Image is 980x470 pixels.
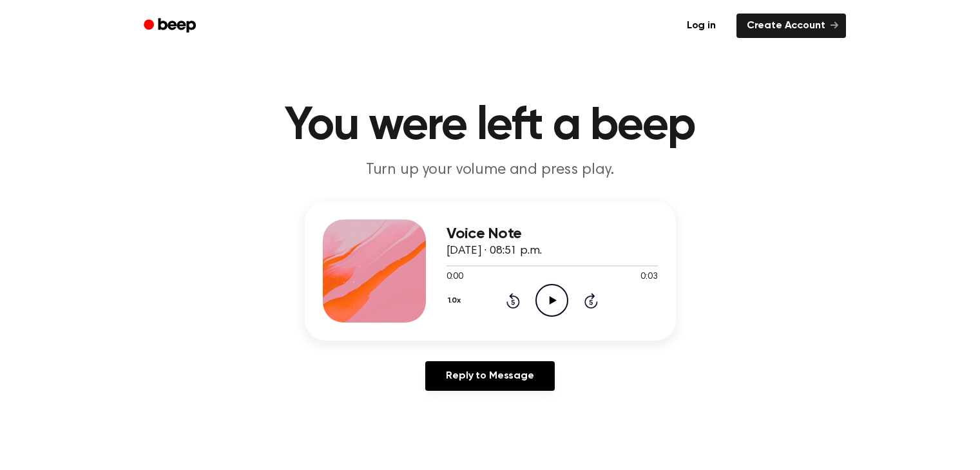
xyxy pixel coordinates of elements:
span: 0:03 [640,270,657,284]
p: Turn up your volume and press play. [243,160,738,181]
a: Reply to Message [425,361,554,391]
span: 0:00 [447,270,463,284]
a: Create Account [736,14,846,38]
span: [DATE] · 08:51 p.m. [447,245,542,257]
h3: Voice Note [447,225,658,243]
a: Log in [674,11,729,41]
button: 1.0x [447,290,466,312]
h1: You were left a beep [160,103,820,149]
a: Beep [135,14,207,39]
